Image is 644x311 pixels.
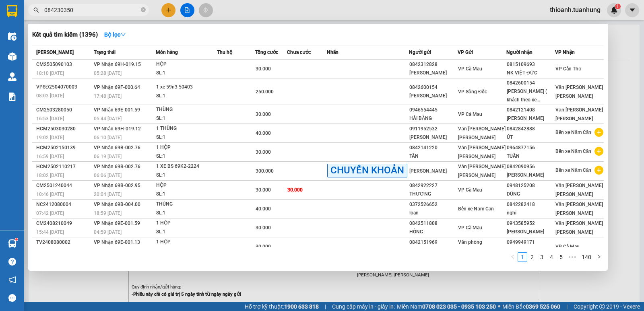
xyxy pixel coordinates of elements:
a: 1 [518,253,527,262]
span: plus-circle [594,128,603,137]
div: NC2412080004 [36,200,91,209]
span: Văn [PERSON_NAME] [PERSON_NAME] [458,145,506,159]
div: 1 HỘP [156,219,217,228]
span: Tổng cước [255,49,278,55]
div: ÚT [507,133,555,142]
span: plus-circle [594,166,603,175]
div: 1 XE BS 69K2-2224 [156,162,217,171]
button: left [508,252,518,262]
div: 1 xe 59n3 50403 [156,83,217,92]
div: 0372526652 [409,200,457,209]
div: 0842282418 [507,200,555,209]
span: 16:59 [DATE] [36,154,64,159]
div: THÙNG [156,105,217,114]
div: 0842121408 [507,106,555,114]
span: 18:10 [DATE] [36,70,64,76]
span: 30.000 [256,244,271,249]
span: 06:10 [DATE] [94,135,122,140]
span: 30.000 [256,111,271,117]
div: SL: 1 [156,114,217,123]
div: SL: 1 [156,92,217,101]
div: [PERSON_NAME] [409,167,457,175]
span: VP Nhận 69H-019.12 [94,126,141,132]
span: VP Nhận 69B-004.00 [94,202,140,207]
div: 0842922227 [409,181,457,190]
li: 4 [547,252,556,262]
span: VP Nhận 69B-002.95 [94,183,140,188]
a: 3 [537,253,546,262]
span: question-circle [8,258,16,266]
span: 07:42 [DATE] [36,210,64,216]
h3: Kết quả tìm kiếm ( 1396 ) [32,31,98,39]
div: SL: 1 [156,209,217,218]
div: SL: 1 [156,228,217,237]
span: Văn [PERSON_NAME] [PERSON_NAME] [555,220,603,235]
div: HIỆP [409,247,457,255]
span: 30.000 [256,187,271,193]
span: Người nhận [506,49,533,55]
img: warehouse-icon [8,32,17,41]
img: warehouse-icon [8,239,17,248]
li: Next 5 Pages [566,252,579,262]
div: HỘP [156,181,217,190]
div: TUẤN [507,152,555,161]
span: VP Nhận [555,49,575,55]
span: VP Nhận 69B-002.76 [94,145,140,150]
span: 18:59 [DATE] [94,210,122,216]
span: VP Cần Thơ [555,66,581,72]
div: SL: 1 [156,152,217,161]
div: 0842600154 [409,83,457,92]
span: 300.000 [256,168,274,174]
li: 1 [518,252,527,262]
div: nghi [507,209,555,217]
div: HẢI BẰNG [409,114,457,123]
span: 40.000 [256,206,271,212]
div: 0842842888 [507,125,555,133]
a: 140 [579,253,594,262]
div: 0911952532 [409,125,457,133]
div: 1 HỘP [156,238,217,247]
span: Chưa cước [287,49,311,55]
li: 2 [527,252,537,262]
span: plus-circle [594,147,603,156]
span: Món hàng [156,49,178,55]
img: warehouse-icon [8,52,17,61]
span: right [597,254,601,259]
span: Nhãn [327,49,339,55]
span: 17:48 [DATE] [94,93,122,99]
div: 0948125208 [507,181,555,190]
span: 30.000 [256,66,271,72]
div: 0842312828 [409,60,457,69]
span: CHUYỂN KHOẢN [327,164,407,177]
div: CM2505090103 [36,60,91,69]
span: 30.000 [287,187,303,193]
div: CM2501240044 [36,181,91,190]
span: down [120,32,126,37]
span: 10:46 [DATE] [36,192,64,197]
span: 08:03 [DATE] [36,93,64,99]
img: warehouse-icon [8,72,17,81]
li: 3 [537,252,547,262]
span: 18:02 [DATE] [36,173,64,178]
span: message [8,294,16,302]
span: VP Cà Mau [555,244,580,249]
div: 0842151969 [409,238,457,247]
span: 06:19 [DATE] [94,154,122,159]
sup: 1 [15,238,18,241]
div: DŨNG [507,190,555,198]
span: Trạng thái [94,49,116,55]
div: 0964877156 [507,144,555,152]
span: Văn [PERSON_NAME] [PERSON_NAME] [555,107,603,122]
div: [PERSON_NAME] [507,171,555,179]
div: SL: 1 [156,171,217,180]
img: solution-icon [8,93,17,101]
div: THƯƠNG [409,190,457,198]
span: 04:59 [DATE] [94,229,122,235]
div: SL: 1 [156,190,217,199]
span: Văn [PERSON_NAME] [PERSON_NAME] [458,164,506,178]
div: CM2408210049 [36,219,91,228]
span: 250.000 [256,89,274,95]
span: 40.000 [256,130,271,136]
span: VP Nhận 69H-019.15 [94,62,141,67]
span: 30.000 [256,149,271,155]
